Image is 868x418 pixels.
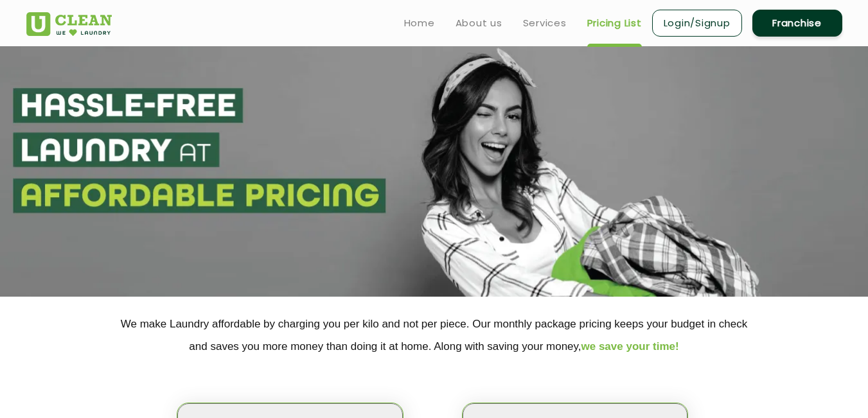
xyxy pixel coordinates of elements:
[587,15,642,31] a: Pricing List
[456,15,502,31] a: About us
[752,10,842,37] a: Franchise
[26,313,842,358] p: We make Laundry affordable by charging you per kilo and not per piece. Our monthly package pricin...
[26,12,112,36] img: UClean Laundry and Dry Cleaning
[523,15,567,31] a: Services
[652,10,742,37] a: Login/Signup
[404,15,435,31] a: Home
[581,340,679,353] span: we save your time!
